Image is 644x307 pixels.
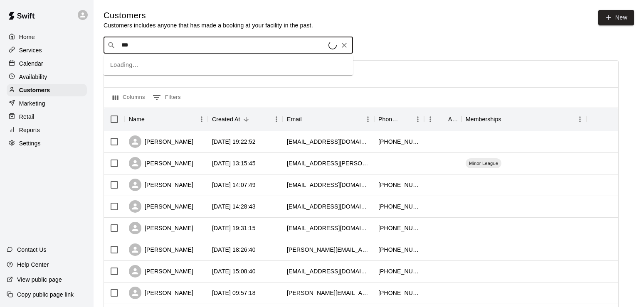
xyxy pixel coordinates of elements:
[17,260,49,269] p: Help Center
[574,113,586,125] button: Menu
[111,91,147,104] button: Select columns
[412,113,424,125] button: Menu
[287,159,370,167] div: lyell.sloan@icloud.com
[378,108,400,131] div: Phone Number
[448,108,457,131] div: Age
[501,113,513,125] button: Sort
[287,181,370,189] div: ogblondie30@gmail.com
[466,108,501,131] div: Memberships
[125,108,208,131] div: Name
[7,97,87,110] a: Marketing
[7,71,87,83] a: Availability
[378,224,420,232] div: +16155613367
[362,113,374,125] button: Menu
[19,113,35,121] p: Retail
[287,289,370,297] div: beloney@gmail.com
[378,181,420,189] div: +16155613367
[104,10,313,21] h5: Customers
[7,137,87,150] a: Settings
[437,113,448,125] button: Sort
[7,84,87,96] a: Customers
[302,113,313,125] button: Sort
[461,108,586,131] div: Memberships
[151,91,183,104] button: Show filters
[283,108,374,131] div: Email
[287,267,370,275] div: britt4411@gmail.com
[378,202,420,211] div: +18472768012
[240,113,252,125] button: Sort
[7,57,87,70] a: Calendar
[287,202,370,211] div: abringas@dogdaystn.com
[19,139,41,147] p: Settings
[19,126,40,134] p: Reports
[19,99,45,108] p: Marketing
[378,138,420,146] div: +19126601288
[129,108,145,131] div: Name
[287,138,370,146] div: tysonbatdorf@gmail.com
[378,289,420,297] div: +16154308155
[19,46,42,54] p: Services
[129,200,193,213] div: [PERSON_NAME]
[17,246,47,254] p: Contact Us
[287,108,302,131] div: Email
[378,267,420,275] div: +16155043478
[19,33,35,41] p: Home
[104,37,353,54] div: Search customers by name or email
[338,39,350,51] button: Clear
[17,290,74,299] p: Copy public page link
[270,113,283,125] button: Menu
[104,21,313,29] p: Customers includes anyone that has made a booking at your facility in the past.
[212,202,256,211] div: 2025-08-12 14:28:43
[466,160,501,167] span: Minor League
[145,113,156,125] button: Sort
[19,73,47,81] p: Availability
[104,55,353,75] div: Loading…
[129,265,193,278] div: [PERSON_NAME]
[17,275,62,284] p: View public page
[195,113,208,125] button: Menu
[129,222,193,234] div: [PERSON_NAME]
[129,287,193,299] div: [PERSON_NAME]
[129,243,193,256] div: [PERSON_NAME]
[287,246,370,254] div: mcdole.baylee@gmail.com
[212,267,256,275] div: 2025-08-10 15:08:40
[212,289,256,297] div: 2025-08-10 09:57:18
[212,159,256,167] div: 2025-08-17 13:15:45
[466,158,501,168] div: Minor League
[7,44,87,56] a: Services
[400,113,412,125] button: Sort
[212,108,240,131] div: Created At
[424,113,437,125] button: Menu
[287,224,370,232] div: hayhop88@yahoo.com
[374,108,424,131] div: Phone Number
[378,246,420,254] div: +16156869959
[212,224,256,232] div: 2025-08-10 19:31:15
[7,31,87,43] a: Home
[7,111,87,123] a: Retail
[212,246,256,254] div: 2025-08-10 18:26:40
[212,181,256,189] div: 2025-08-15 14:07:49
[598,10,634,25] a: New
[7,124,87,136] a: Reports
[129,135,193,148] div: [PERSON_NAME]
[19,59,43,68] p: Calendar
[129,157,193,169] div: [PERSON_NAME]
[129,179,193,191] div: [PERSON_NAME]
[19,86,50,94] p: Customers
[424,108,461,131] div: Age
[208,108,283,131] div: Created At
[212,138,256,146] div: 2025-08-17 19:22:52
